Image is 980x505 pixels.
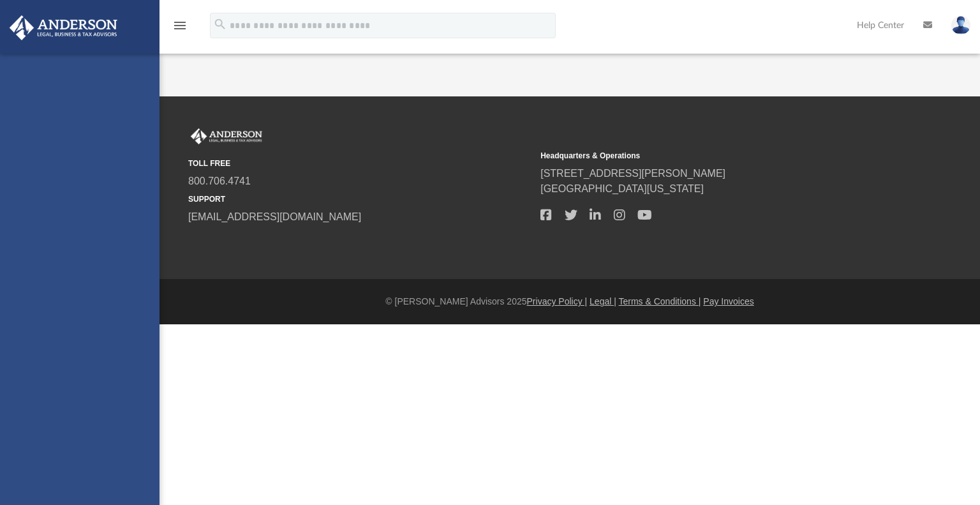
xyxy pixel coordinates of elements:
small: SUPPORT [188,193,531,205]
a: Terms & Conditions | [619,296,701,306]
a: Pay Invoices [703,296,754,306]
img: Anderson Advisors Platinum Portal [188,128,265,145]
a: menu [172,24,188,33]
img: User Pic [951,16,970,34]
i: menu [172,18,188,33]
small: Headquarters & Operations [540,150,884,162]
a: Legal | [590,296,616,306]
a: 800.706.4741 [188,176,251,186]
a: Privacy Policy | [527,296,588,306]
i: search [213,17,227,31]
div: © [PERSON_NAME] Advisors 2025 [160,295,980,308]
a: [GEOGRAPHIC_DATA][US_STATE] [540,183,704,194]
a: [STREET_ADDRESS][PERSON_NAME] [540,168,725,179]
a: [EMAIL_ADDRESS][DOMAIN_NAME] [188,211,361,222]
img: Anderson Advisors Platinum Portal [6,15,121,40]
small: TOLL FREE [188,158,531,169]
